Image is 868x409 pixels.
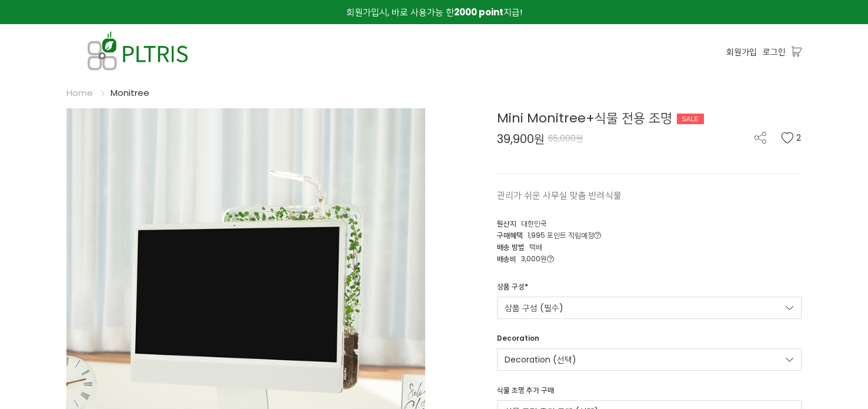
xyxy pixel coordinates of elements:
[497,133,545,145] span: 39,900원
[497,230,523,240] span: 구매혜택
[497,385,554,400] div: 식물 조명 추가 구매
[346,6,522,18] span: 회원가입시, 바로 사용가능 한 지급!
[529,242,542,252] span: 택배
[763,45,786,58] a: 로그인
[521,254,554,264] span: 3,000원
[497,188,802,202] p: 관리가 쉬운 사무실 맞춤 반려식물
[497,218,516,228] span: 원산지
[726,45,757,58] a: 회원가입
[781,132,802,144] button: 2
[454,6,503,18] strong: 2000 point
[521,218,547,228] span: 대한민국
[497,108,802,128] div: Mini Monitree+식물 전용 조명
[66,87,93,99] a: Home
[497,242,525,252] span: 배송 방법
[497,254,516,264] span: 배송비
[497,333,539,348] div: Decoration
[497,297,802,319] a: 상품 구성 (필수)
[497,281,528,297] div: 상품 구성
[497,348,802,371] a: Decoration (선택)
[528,230,601,240] span: 1,995 포인트 적립예정
[548,132,583,144] span: 65,000원
[796,132,802,144] span: 2
[111,87,149,99] a: Monitree
[677,114,704,124] div: SALE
